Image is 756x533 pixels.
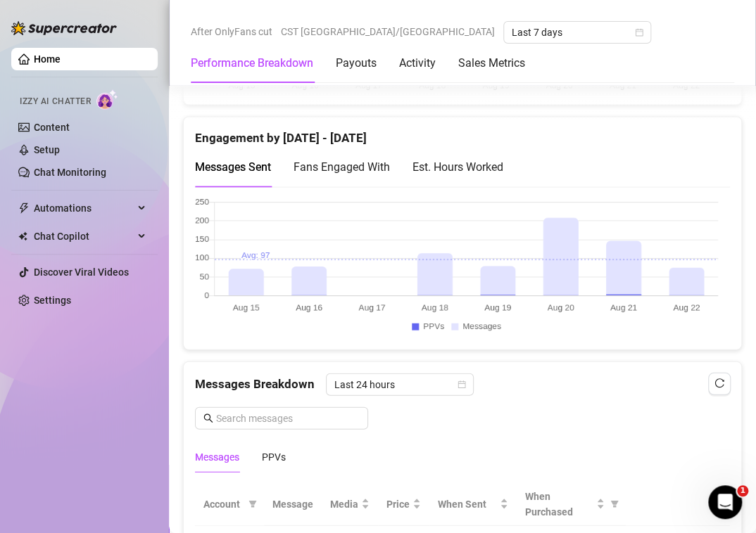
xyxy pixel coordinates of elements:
span: Price [386,496,410,512]
a: Content [34,122,70,133]
img: logo-BBDzfeDw.svg [11,21,117,35]
a: Chat Monitoring [34,167,106,178]
span: filter [246,494,260,515]
div: Payouts [336,55,377,72]
span: Media [330,496,358,512]
a: Setup [34,144,60,155]
span: thunderbolt [18,203,30,214]
span: Account [203,496,243,512]
span: filter [610,500,619,508]
span: calendar [635,28,643,37]
div: Activity [399,55,436,72]
span: 1 [737,485,748,496]
th: When Sent [429,483,517,526]
th: Price [378,483,429,526]
span: Last 24 hours [334,374,465,395]
span: Messages Sent [195,160,271,174]
span: Chat Copilot [34,225,134,248]
div: Messages Breakdown [195,373,730,396]
span: reload [714,378,724,388]
div: Sales Metrics [458,55,525,72]
a: Home [34,53,61,65]
span: Last 7 days [512,22,643,43]
span: When Purchased [525,489,593,520]
span: CST [GEOGRAPHIC_DATA]/[GEOGRAPHIC_DATA] [281,21,495,42]
a: Discover Viral Videos [34,266,129,278]
th: Message [264,483,322,526]
span: filter [607,486,622,522]
div: Messages [195,449,239,465]
div: Est. Hours Worked [412,158,503,176]
span: filter [248,500,257,508]
span: When Sent [438,496,497,512]
iframe: Intercom live chat [708,485,742,519]
th: Media [322,483,378,526]
a: Settings [34,295,71,306]
div: Performance Breakdown [191,55,313,72]
span: Automations [34,197,134,219]
img: Chat Copilot [18,231,27,241]
span: Fans Engaged With [294,160,390,174]
span: Izzy AI Chatter [20,95,91,108]
img: AI Chatter [96,89,118,110]
div: PPVs [262,449,286,465]
span: search [203,413,213,423]
th: When Purchased [517,483,626,526]
input: Search messages [216,411,360,426]
div: Engagement by [DATE] - [DATE] [195,117,730,148]
span: calendar [458,380,466,389]
span: After OnlyFans cut [191,21,272,42]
